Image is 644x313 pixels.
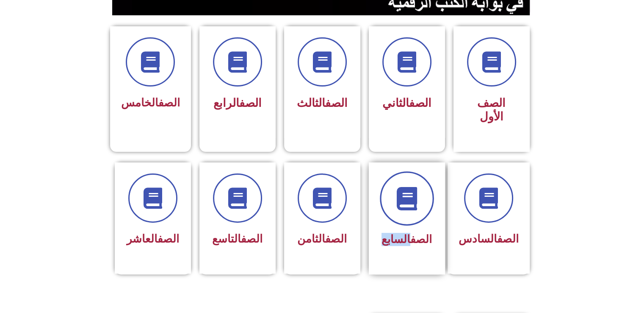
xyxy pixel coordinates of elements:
span: السادس [459,232,519,245]
span: الثالث [297,96,348,110]
a: الصف [497,232,519,245]
a: الصف [409,96,431,110]
span: الخامس [121,96,180,109]
a: الصف [410,233,432,246]
span: الثامن [297,232,347,245]
span: الثاني [382,96,431,110]
span: الرابع [213,96,262,110]
span: الصف الأول [477,96,506,123]
a: الصف [158,232,179,245]
a: الصف [325,96,348,110]
span: العاشر [127,232,179,245]
a: الصف [239,96,262,110]
a: الصف [325,232,347,245]
span: السابع [381,233,432,246]
a: الصف [241,232,263,245]
span: التاسع [212,232,263,245]
a: الصف [158,96,180,109]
